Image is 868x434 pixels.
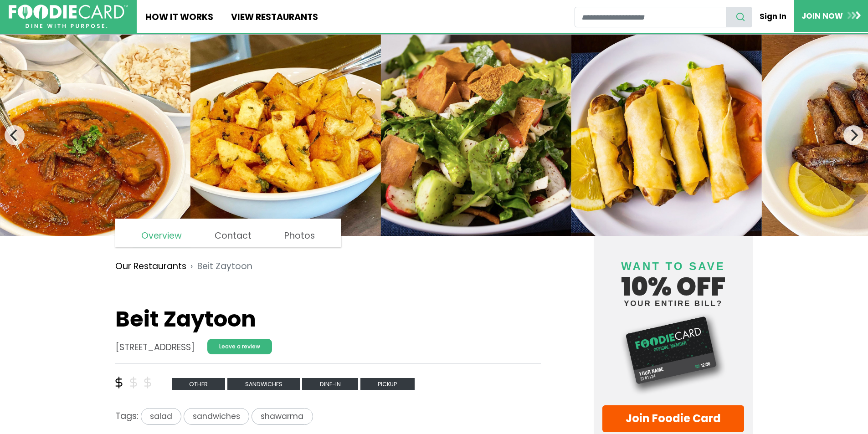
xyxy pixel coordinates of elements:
a: Dine-in [302,377,360,389]
span: sandwiches [227,378,300,390]
a: shawarma [252,410,313,422]
a: Overview [133,225,190,247]
h1: Beit Zaytoon [115,306,541,332]
a: salad [139,410,184,422]
button: search [726,7,752,27]
span: Dine-in [302,378,358,390]
small: your entire bill? [602,300,745,307]
address: [STREET_ADDRESS] [115,341,195,354]
span: salad [141,408,181,425]
li: Beit Zaytoon [186,260,252,273]
a: Contact [206,225,260,247]
button: Next [843,125,863,145]
a: sandwiches [227,377,302,389]
a: other [172,377,228,389]
a: Our Restaurants [115,260,186,273]
a: Join Foodie Card [602,405,745,432]
div: Tags: [115,408,541,429]
h4: 10% off [602,249,745,307]
span: Pickup [360,378,415,390]
span: other [172,378,226,390]
input: restaurant search [575,7,726,27]
span: Want to save [621,260,725,272]
button: Previous [5,125,25,145]
span: sandwiches [184,408,249,425]
a: Photos [276,225,324,247]
img: Foodie Card [602,312,745,396]
a: sandwiches [184,410,252,422]
nav: page links [115,219,342,247]
nav: breadcrumb [115,253,541,280]
a: Leave a review [207,339,272,354]
a: Pickup [360,377,415,389]
img: FoodieCard; Eat, Drink, Save, Donate [9,5,128,29]
a: Sign In [752,6,794,26]
span: shawarma [252,408,313,425]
